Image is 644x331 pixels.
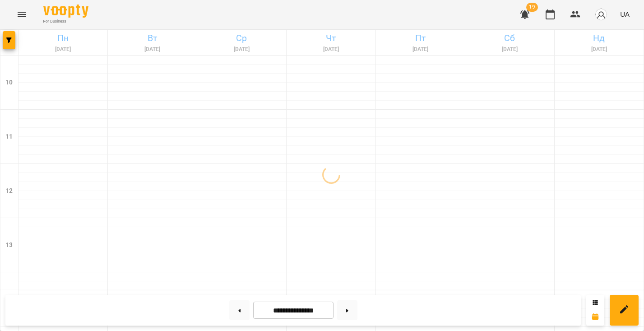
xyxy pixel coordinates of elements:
[5,78,13,88] h6: 10
[199,45,285,54] h6: [DATE]
[467,31,553,45] h6: Сб
[5,132,13,142] h6: 11
[5,186,13,196] h6: 12
[288,45,374,54] h6: [DATE]
[109,45,195,54] h6: [DATE]
[43,19,88,24] span: For Business
[556,45,642,54] h6: [DATE]
[5,240,13,250] h6: 13
[199,31,285,45] h6: Ср
[20,45,106,54] h6: [DATE]
[526,3,538,12] span: 19
[616,6,633,23] button: UA
[11,4,32,25] button: Menu
[556,31,642,45] h6: Нд
[43,5,88,18] img: Voopty Logo
[377,31,463,45] h6: Пт
[20,31,106,45] h6: Пн
[288,31,374,45] h6: Чт
[109,31,195,45] h6: Вт
[377,45,463,54] h6: [DATE]
[620,9,630,19] span: UA
[467,45,553,54] h6: [DATE]
[595,8,607,21] img: avatar_s.png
